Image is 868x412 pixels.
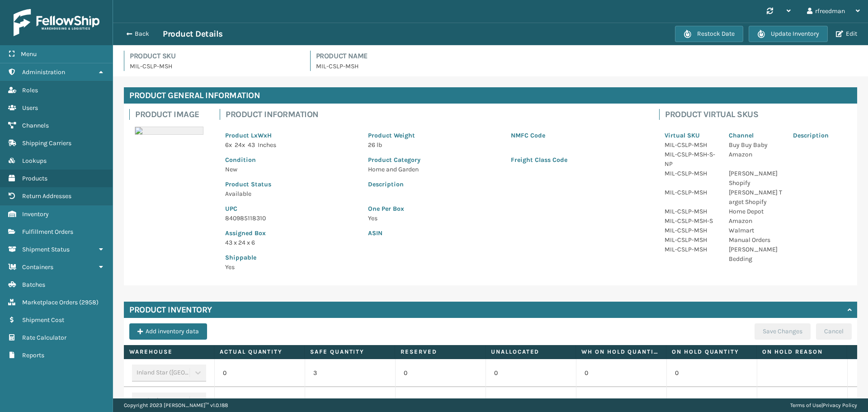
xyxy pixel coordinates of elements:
p: Amazon [729,150,782,159]
p: MIL-CSLP-MSH [665,169,718,178]
button: Update Inventory [749,26,828,42]
td: 0 [576,359,666,387]
p: Product Status [225,180,357,189]
button: Restock Date [675,26,743,42]
p: Home Depot [729,207,782,216]
h4: Product Name [316,51,858,62]
p: UPC [225,204,357,213]
p: Shippable [225,253,357,262]
button: Cancel [816,323,852,340]
p: Assigned Box [225,228,357,238]
p: MIL-CSLP-MSH [665,245,718,254]
p: Freight Class Code [511,155,643,165]
p: Description [368,180,643,189]
span: Roles [22,86,38,94]
p: MIL-CSLP-MSH [665,188,718,197]
td: 3 [305,359,395,387]
p: Virtual SKU [665,131,718,140]
span: 6 x [225,141,232,149]
p: Yes [368,213,643,223]
p: 0 [404,397,477,406]
span: 43 [248,141,255,149]
h3: Product Details [163,28,223,39]
p: New [225,165,357,174]
span: Inches [258,141,276,149]
td: 0 [666,359,757,387]
button: Edit [833,30,860,38]
a: Privacy Policy [823,402,857,408]
label: Reserved [401,348,480,356]
p: Walmart [729,226,782,235]
p: 840985118310 [225,213,357,223]
h4: Product Image [135,109,209,120]
span: Reports [22,351,44,359]
label: On Hold Reason [762,348,841,356]
p: Amazon [729,216,782,226]
span: Lookups [22,157,47,165]
span: Return Addresses [22,192,71,200]
span: 24 x [235,141,245,149]
h4: Product Inventory [129,304,212,315]
label: Actual Quantity [220,348,299,356]
p: MIL-CSLP-MSH [316,62,858,71]
p: MIL-CSLP-MSH [665,140,718,150]
span: Shipping Carriers [22,139,71,147]
span: ( 2958 ) [79,298,99,306]
p: One Per Box [368,204,643,213]
label: Unallocated [491,348,570,356]
p: MIL-CSLP-MSH [130,62,299,71]
h4: Product Information [226,109,648,120]
p: ASIN [368,228,643,238]
p: [PERSON_NAME] Shopify [729,169,782,188]
span: Inventory [22,210,49,218]
div: | [790,398,857,412]
label: WH On hold quantity [581,348,660,356]
h4: Product General Information [124,87,857,104]
label: Safe Quantity [310,348,389,356]
a: Terms of Use [790,402,821,408]
h4: Product Virtual SKUs [665,109,852,120]
p: MIL-CSLP-MSH [665,207,718,216]
span: Channels [22,122,49,129]
p: MIL-CSLP-MSH [665,235,718,245]
p: Product Category [368,155,500,165]
p: 43 x 24 x 6 [225,238,357,247]
p: Product LxWxH [225,131,357,140]
p: Channel [729,131,782,140]
span: Menu [21,50,37,58]
p: Description [793,131,846,140]
p: Copyright 2023 [PERSON_NAME]™ v 1.0.188 [124,398,228,412]
p: Yes [225,262,357,272]
p: Available [225,189,357,199]
span: Containers [22,263,53,271]
button: Add inventory data [129,323,207,340]
label: Warehouse [129,348,208,356]
span: Rate Calculator [22,334,66,341]
button: Save Changes [755,323,811,340]
p: Condition [225,155,357,165]
img: 51104088640_40f294f443_o-scaled-700x700.jpg [135,127,203,135]
p: MIL-CSLP-MSH-S-NP [665,150,718,169]
p: MIL-CSLP-MSH [665,226,718,235]
p: 0 [404,369,477,378]
p: NMFC Code [511,131,643,140]
p: Manual Orders [729,235,782,245]
button: Back [121,30,163,38]
p: Product Weight [368,131,500,140]
label: On Hold Quantity [672,348,751,356]
p: [PERSON_NAME] Bedding [729,245,782,264]
td: 0 [486,359,576,387]
p: MIL-CSLP-MSH-S [665,216,718,226]
span: 26 lb [368,141,382,149]
span: Fulfillment Orders [22,228,73,236]
p: Home and Garden [368,165,500,174]
span: Shipment Status [22,246,70,253]
span: Batches [22,281,45,289]
h4: Product SKU [130,51,299,62]
td: 0 [214,359,305,387]
span: Products [22,175,47,182]
span: Administration [22,68,65,76]
span: Users [22,104,38,112]
img: logo [14,9,99,36]
span: Marketplace Orders [22,298,78,306]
